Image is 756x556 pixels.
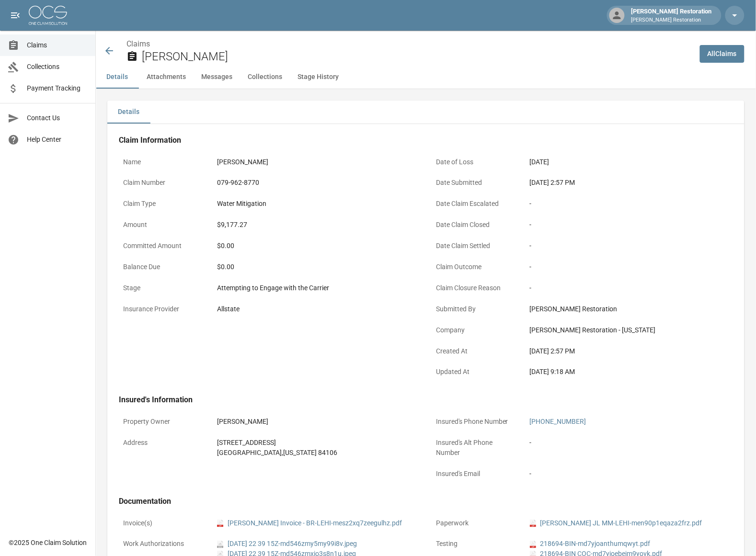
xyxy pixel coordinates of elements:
[27,113,88,123] span: Contact Us
[139,66,194,89] button: Attachments
[217,417,416,427] div: [PERSON_NAME]
[432,433,518,462] p: Insured's Alt Phone Number
[530,469,729,479] div: -
[217,178,416,188] div: 079-962-8770
[700,45,745,63] a: AllClaims
[119,173,205,192] p: Claim Number
[217,157,416,167] div: [PERSON_NAME]
[119,153,205,171] p: Name
[217,220,416,230] div: $9,177.27
[217,448,416,458] div: [GEOGRAPHIC_DATA] , [US_STATE] 84106
[9,538,87,548] div: © 2025 One Claim Solution
[217,199,416,209] div: Water Mitigation
[6,6,25,25] button: open drawer
[530,325,729,335] div: [PERSON_NAME] Restoration - [US_STATE]
[217,539,357,549] a: jpeg[DATE] 22 39 15Z-md546zmy5my99i8v.jpeg
[119,433,205,452] p: Address
[530,418,586,425] a: [PHONE_NUMBER]
[432,535,518,554] p: Testing
[27,40,88,50] span: Claims
[27,83,88,93] span: Payment Tracking
[530,304,729,314] div: [PERSON_NAME] Restoration
[631,16,712,24] p: [PERSON_NAME] Restoration
[217,241,416,251] div: $0.00
[290,66,346,89] button: Stage History
[530,262,729,272] div: -
[432,300,518,318] p: Submitted By
[217,262,416,272] div: $0.00
[119,237,205,255] p: Committed Amount
[217,519,402,529] a: pdf[PERSON_NAME] Invoice - BR-LEHI-mesz2xq7zeegulhz.pdf
[217,304,416,314] div: Allstate
[119,300,205,318] p: Insurance Provider
[126,38,692,50] nav: breadcrumb
[119,258,205,276] p: Balance Due
[530,438,729,448] div: -
[107,101,150,124] button: Details
[432,363,518,381] p: Updated At
[530,220,729,230] div: -
[530,519,702,529] a: pdf[PERSON_NAME] JL MM-LEHI-men90p1eqaza2frz.pdf
[530,157,729,167] div: [DATE]
[432,342,518,361] p: Created At
[432,153,518,171] p: Date of Loss
[628,7,716,24] div: [PERSON_NAME] Restoration
[432,465,518,483] p: Insured's Email
[530,241,729,251] div: -
[432,321,518,340] p: Company
[119,412,205,431] p: Property Owner
[432,258,518,276] p: Claim Outcome
[217,283,416,293] div: Attempting to Engage with the Carrier
[119,279,205,297] p: Stage
[432,216,518,234] p: Date Claim Closed
[119,514,205,533] p: Invoice(s)
[530,367,729,377] div: [DATE] 9:18 AM
[119,535,205,554] p: Work Authorizations
[96,66,139,89] button: Details
[432,173,518,192] p: Date Submitted
[194,66,240,89] button: Messages
[432,279,518,297] p: Claim Closure Reason
[96,66,756,89] div: anchor tabs
[119,136,733,145] h4: Claim Information
[530,199,729,209] div: -
[107,101,745,124] div: details tabs
[432,194,518,213] p: Date Claim Escalated
[119,194,205,213] p: Claim Type
[530,346,729,356] div: [DATE] 2:57 PM
[530,283,729,293] div: -
[217,438,416,448] div: [STREET_ADDRESS]
[126,39,150,48] a: Claims
[27,62,88,72] span: Collections
[119,216,205,234] p: Amount
[432,412,518,431] p: Insured's Phone Number
[530,178,729,188] div: [DATE] 2:57 PM
[29,6,67,25] img: ocs-logo-white-transparent.png
[432,237,518,255] p: Date Claim Settled
[119,395,733,405] h4: Insured's Information
[119,497,733,507] h4: Documentation
[530,539,651,549] a: pdf218694-BIN-md7yjoanthumqwyt.pdf
[432,514,518,533] p: Paperwork
[240,66,290,89] button: Collections
[27,135,88,145] span: Help Center
[142,50,692,64] h2: [PERSON_NAME]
